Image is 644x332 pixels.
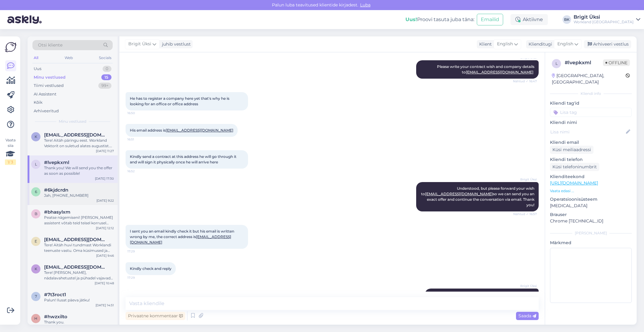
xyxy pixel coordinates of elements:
[44,264,108,270] span: katlinhalop@gmail.com
[550,203,632,209] p: [MEDICAL_DATA]
[405,17,417,22] b: Uus!
[497,41,513,47] span: English
[96,149,114,153] div: [DATE] 11:27
[584,40,631,48] div: Arhiveeri vestlus
[550,163,599,171] div: Küsi telefoninumbrit
[510,14,548,25] div: Aktiivne
[44,237,108,242] span: esko.parelo@ee.abb.com
[96,226,114,230] div: [DATE] 12:12
[44,242,114,253] div: Tere! Aitäh huvi tundmast Worklandi teenuste vastu. Oma küsimused ja soovid saate edastada otse m...
[101,74,111,80] div: 15
[127,249,150,254] span: 17:29
[514,284,537,288] span: Brigit Üksi
[603,59,630,66] span: Offline
[437,64,535,74] span: Please write your contract wish and company details to
[550,108,632,117] input: Lisa tag
[550,156,632,163] p: Kliendi telefon
[550,180,598,186] a: [URL][DOMAIN_NAME]
[35,267,37,271] span: k
[574,15,640,24] a: Brigit ÜksiWorkland [GEOGRAPHIC_DATA]
[34,99,43,106] div: Kõik
[425,192,493,196] a: [EMAIL_ADDRESS][DOMAIN_NAME]
[405,16,474,23] div: Proovi tasuta juba täna:
[44,314,67,319] span: #hwzxilto
[34,66,41,72] div: Uus
[35,162,37,166] span: l
[96,198,114,203] div: [DATE] 9:22
[574,15,634,20] div: Brigit Üksi
[44,160,69,165] span: #lvepkxml
[44,215,114,226] div: Peatse nägemiseni! [PERSON_NAME] assistent võtab teid teisel korrusel vastu.
[128,41,151,47] span: Brigit Üksi
[44,270,114,281] div: Tere! [PERSON_NAME], nädalavahetustel ja pühadel vajavad majavälised broneeringud kinnitust. Vaba...
[34,91,56,97] div: AI Assistent
[550,218,632,224] p: Chrome [TECHNICAL_ID]
[421,186,535,207] span: Understood, but please forward your wish to so we can send you an exact offer and continue the co...
[32,54,40,62] div: All
[95,281,114,285] div: [DATE] 10:48
[513,212,537,216] span: Nähtud ✓ 16:57
[5,137,16,165] div: Vaata siia
[96,253,114,258] div: [DATE] 9:46
[565,59,603,66] div: # lvepkxml
[44,187,68,193] span: #6kjdcrdn
[555,61,558,66] span: l
[35,134,37,139] span: k
[550,100,632,106] p: Kliendi tag'id
[166,128,233,132] a: [EMAIL_ADDRESS][DOMAIN_NAME]
[59,119,86,124] span: Minu vestlused
[550,196,632,203] p: Operatsioonisüsteem
[35,239,37,244] span: e
[96,303,114,308] div: [DATE] 14:51
[130,229,235,244] span: I sent you an email kindly check it but his email is written wrong by me, the correct address is
[44,193,114,198] div: Jah, [PHONE_NUMBER]
[563,15,571,24] div: BK
[44,209,70,215] span: #bhasylxm
[160,41,191,47] div: juhib vestlust
[550,129,625,135] input: Lisa nimi
[550,173,632,180] p: Klienditeekond
[550,211,632,218] p: Brauser
[552,73,626,85] div: [GEOGRAPHIC_DATA], [GEOGRAPHIC_DATA]
[130,128,233,132] span: His email address is
[35,211,37,216] span: b
[38,42,62,48] span: Otsi kliente
[34,83,64,89] div: Tiimi vestlused
[44,132,108,138] span: kat@levoroacademy.com
[550,188,632,194] p: Vaata edasi ...
[130,96,230,106] span: He has to register a company here yet that's why he is looking for an office or office address
[127,169,150,173] span: 16:52
[550,240,632,246] p: Märkmed
[44,165,114,176] div: Thank you! We will send you the offer as soon as possible!
[98,83,111,89] div: 99+
[44,297,114,303] div: Palun! Ilusat päeva jätku!
[526,41,552,47] div: Klienditugi
[513,79,537,84] span: Nähtud ✓ 16:47
[574,20,634,24] div: Workland [GEOGRAPHIC_DATA]
[130,266,171,271] span: Kindly check and reply
[34,74,66,80] div: Minu vestlused
[63,54,74,62] div: Web
[127,111,150,115] span: 16:50
[98,54,113,62] div: Socials
[44,138,114,149] div: Tere! Aitäh päringu eest. Workland Vektorit on suletud alates augustist. Meeleldi kutsume teid [P...
[127,275,150,280] span: 17:29
[44,319,114,325] div: Thank you.
[44,292,66,297] span: #7t3roct1
[127,137,150,142] span: 16:51
[514,177,537,182] span: Brigit Üksi
[35,189,37,194] span: 6
[550,146,593,154] div: Küsi meiliaadressi
[35,294,37,299] span: 7
[358,2,372,8] span: Luba
[550,91,632,96] div: Kliendi info
[34,316,37,321] span: h
[550,119,632,126] p: Kliendi nimi
[130,154,237,164] span: Kindly send a contract at this address he will go through it and will sign it physically once he ...
[103,66,111,72] div: 0
[466,70,533,74] a: [EMAIL_ADDRESS][DOMAIN_NAME]
[518,313,536,319] span: Saada
[34,108,59,114] div: Arhiveeritud
[95,176,114,181] div: [DATE] 17:30
[550,230,632,236] div: [PERSON_NAME]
